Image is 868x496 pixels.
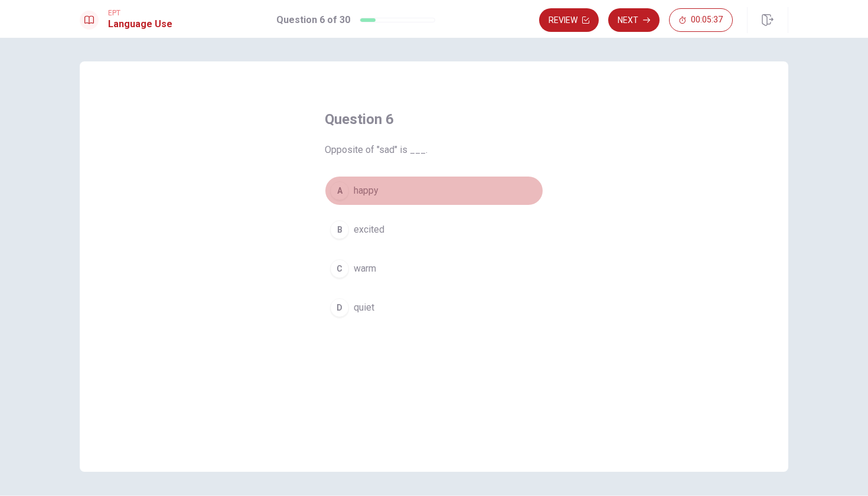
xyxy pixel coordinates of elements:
span: 00:05:37 [691,15,723,25]
div: A [330,181,349,200]
button: Ahappy [325,176,543,205]
span: EPT [108,9,172,17]
div: D [330,298,349,317]
button: Cwarm [325,254,543,283]
button: Bexcited [325,215,543,244]
div: C [330,259,349,278]
button: Next [608,8,660,32]
div: B [330,220,349,239]
button: Review [539,8,599,32]
span: happy [354,184,378,198]
h4: Question 6 [325,110,543,129]
span: Opposite of "sad" is ___. [325,143,543,157]
span: quiet [354,301,374,315]
span: warm [354,262,376,276]
h1: Question 6 of 30 [276,13,350,27]
button: 00:05:37 [669,8,733,32]
span: excited [354,223,384,237]
h1: Language Use [108,17,172,31]
button: Dquiet [325,293,543,322]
